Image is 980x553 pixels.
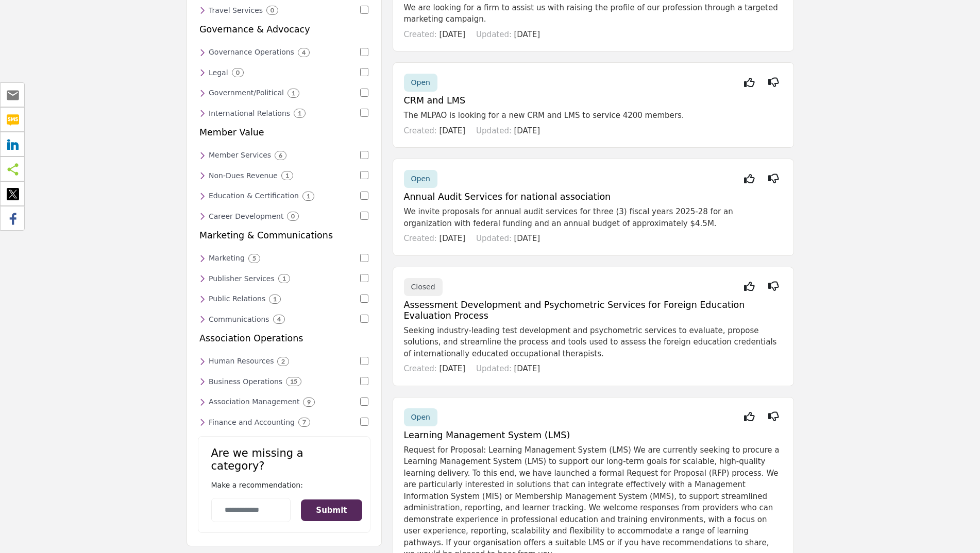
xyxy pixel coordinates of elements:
h6: Travel planning and management services [209,6,263,15]
div: 0 Results For Career Development [287,212,299,221]
input: Category Name [211,498,291,522]
span: [DATE] [514,234,540,243]
span: Open [411,413,430,421]
span: Open [411,175,430,183]
input: Select Finance and Accounting [360,418,368,426]
div: 15 Results For Business Operations [286,377,301,386]
b: 0 [291,213,295,220]
input: Select Public Relations [360,295,368,303]
i: Not Interested [768,286,779,287]
div: 0 Results For Legal [232,68,244,77]
h6: Services for effective governance operations [209,48,294,57]
b: 1 [285,172,289,179]
i: Interested [744,82,755,83]
b: 1 [273,296,277,303]
input: Select Government/Political [360,89,368,97]
input: Select Governance Operations [360,48,368,56]
h6: Services for generating non-dues revenue [209,171,278,180]
p: The MLPAO is looking for a new CRM and LMS to service 4200 members. [404,110,783,122]
input: Select Member Services [360,151,368,159]
h6: Member-focused services and support [209,151,271,160]
h6: Services for publishers and publications [209,274,275,283]
h5: Member Value [199,127,264,138]
i: Interested [744,179,755,179]
span: [DATE] [439,30,465,39]
h5: Marketing & Communications [199,230,333,241]
div: 4 Results For Communications [273,315,285,324]
input: Select International Relations [360,109,368,117]
span: Updated: [476,234,512,243]
b: 1 [298,110,301,117]
div: 7 Results For Finance and Accounting [298,418,310,427]
h5: Assessment Development and Psychometric Services for Foreign Education Evaluation Process [404,300,783,321]
span: Updated: [476,364,512,373]
h6: HR services and support [209,357,274,366]
b: 1 [307,193,310,200]
input: Select Legal [360,68,368,76]
h6: Solutions for efficient business operations [209,377,282,386]
b: 7 [302,419,306,426]
input: Select Association Management [360,398,368,406]
h5: CRM and LMS [404,95,783,106]
h6: Communication strategies and services [209,315,269,324]
span: Created: [404,364,437,373]
h6: Services for managing international relations [209,109,290,118]
span: Updated: [476,126,512,135]
span: [DATE] [439,364,465,373]
div: 0 Results For Travel Services [266,6,278,15]
h6: Education and certification services [209,192,299,200]
b: 2 [281,358,285,365]
span: Closed [411,283,435,291]
input: Select Career Development [360,212,368,220]
div: 6 Results For Member Services [275,151,286,160]
b: 1 [292,90,295,97]
div: 4 Results For Governance Operations [298,48,310,57]
b: 15 [290,378,297,385]
div: 1 Results For Government/Political [288,89,299,98]
h6: Marketing strategies and services [209,254,245,263]
input: Select Marketing [360,254,368,262]
i: Not Interested [768,417,779,417]
input: Select Publisher Services [360,274,368,282]
i: Not Interested [768,179,779,179]
span: Make a recommendation: [211,481,303,489]
h6: Public relations services and support [209,295,265,303]
h2: Are we missing a category? [211,447,357,480]
p: We are looking for a firm to assist us with raising the profile of our profession through a targe... [404,2,783,25]
h5: Learning Management System (LMS) [404,430,783,441]
input: Select Human Resources [360,357,368,365]
b: 4 [302,49,306,56]
h5: Governance & Advocacy [199,24,310,35]
h5: Annual Audit Services for national association [404,192,783,202]
div: 1 Results For Education & Certification [302,192,314,201]
input: Select Travel Services [360,6,368,14]
h6: Services for managing and supporting associations [209,398,299,406]
h6: Legal services and support [209,68,228,77]
span: Created: [404,30,437,39]
input: Select Education & Certification [360,192,368,200]
b: 0 [236,69,240,76]
span: [DATE] [514,126,540,135]
i: Not Interested [768,82,779,83]
span: [DATE] [514,364,540,373]
h6: Financial and accounting services [209,418,295,427]
span: [DATE] [514,30,540,39]
span: Updated: [476,30,512,39]
input: Select Communications [360,315,368,323]
b: 9 [307,399,311,406]
input: Select Business Operations [360,377,368,385]
span: Created: [404,126,437,135]
div: 1 Results For Public Relations [269,295,281,304]
button: Submit [301,499,362,522]
div: 1 Results For Non-Dues Revenue [281,171,293,180]
p: We invite proposals for annual audit services for three (3) fiscal years 2025-28 for an organizat... [404,206,783,229]
span: [DATE] [439,234,465,243]
b: 5 [252,255,256,262]
h5: Association Operations [199,333,303,344]
div: 1 Results For Publisher Services [278,274,290,283]
h6: Services related to government and political affairs [209,89,284,97]
i: Interested [744,286,755,287]
h6: Services for professional career development [209,212,283,221]
div: 2 Results For Human Resources [277,357,289,366]
b: 1 [282,275,286,282]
